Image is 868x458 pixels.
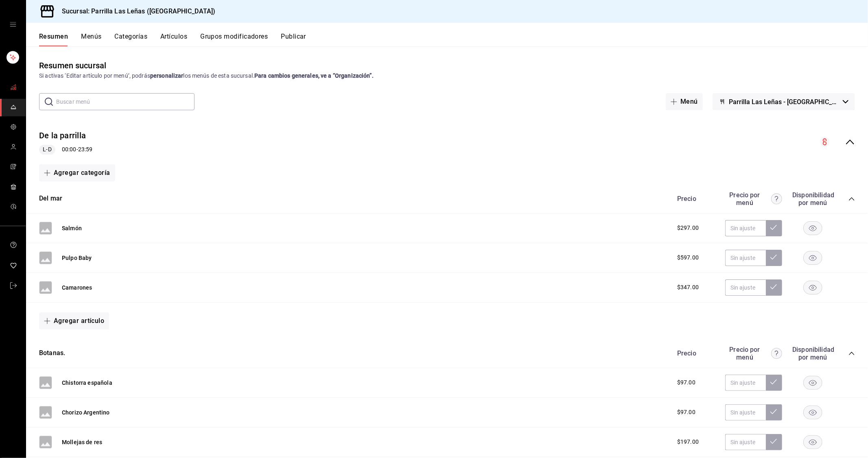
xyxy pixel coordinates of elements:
div: 00:00 - 23:59 [39,145,92,155]
span: L-D [39,145,55,154]
button: collapse-category-row [848,196,855,202]
input: Sin ajuste [725,279,766,296]
button: Agregar artículo [39,312,109,329]
button: Publicar [281,33,306,46]
span: $97.00 [677,378,695,387]
button: Chorizo Argentino [62,408,110,417]
button: Parrilla Las Leñas - [GEOGRAPHIC_DATA] [713,93,855,110]
button: Botanas. [39,349,65,358]
strong: Para cambios generales, ve a “Organización”. [254,72,374,79]
span: $347.00 [677,283,699,292]
input: Sin ajuste [725,220,766,236]
span: $597.00 [677,253,699,262]
button: collapse-category-row [848,350,855,357]
div: Disponibilidad por menú [792,191,833,207]
input: Sin ajuste [725,404,766,421]
button: Camarones [62,284,92,292]
button: Pulpo Baby [62,254,92,262]
button: Mollejas de res [62,438,102,446]
button: open drawer [10,21,16,28]
input: Sin ajuste [725,250,766,266]
button: Grupos modificadores [200,33,268,46]
div: Precio por menú [725,191,782,207]
button: De la parrilla [39,130,86,142]
div: Si activas ‘Editar artículo por menú’, podrás los menús de esta sucursal. [39,72,855,80]
span: $297.00 [677,224,699,232]
div: Precio [669,195,721,203]
button: Resumen [39,33,68,46]
div: navigation tabs [39,33,868,46]
input: Sin ajuste [725,375,766,391]
button: Agregar categoría [39,164,115,181]
span: $197.00 [677,438,699,446]
input: Buscar menú [56,94,195,110]
div: collapse-menu-row [26,123,868,161]
h3: Sucursal: Parrilla Las Leñas ([GEOGRAPHIC_DATA]) [55,7,215,16]
div: Precio [669,349,721,357]
div: Disponibilidad por menú [792,346,833,361]
button: Artículos [160,33,187,46]
span: $97.00 [677,408,695,417]
div: Resumen sucursal [39,59,106,72]
button: Salmón [62,224,82,232]
button: Chistorra española [62,379,112,387]
input: Sin ajuste [725,434,766,450]
button: Del mar [39,194,62,203]
strong: personalizar [150,72,184,79]
button: Menú [666,93,703,110]
button: Categorías [115,33,148,46]
button: Menús [81,33,101,46]
span: Parrilla Las Leñas - [GEOGRAPHIC_DATA] [729,98,840,106]
div: Precio por menú [725,346,782,361]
